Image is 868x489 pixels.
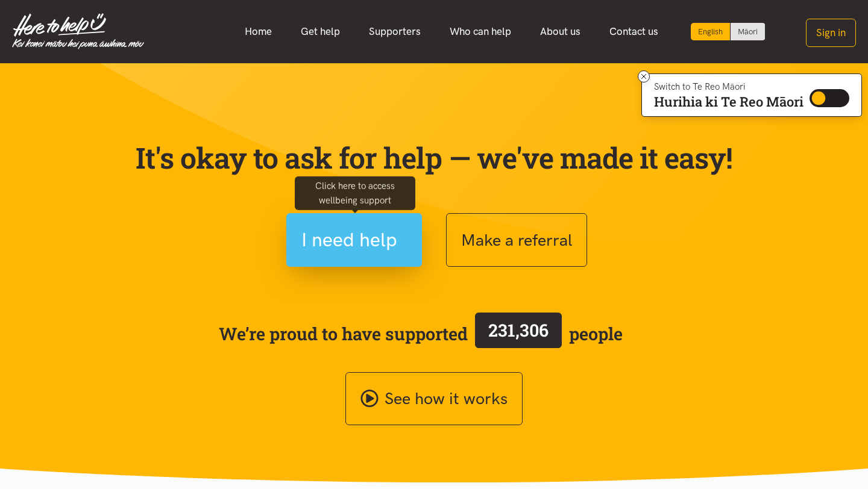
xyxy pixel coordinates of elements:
[468,310,569,357] a: 231,306
[526,19,595,45] a: About us
[301,225,397,255] span: I need help
[654,83,804,90] p: Switch to Te Reo Māori
[286,19,354,45] a: Get help
[345,372,523,426] a: See how it works
[230,19,286,45] a: Home
[435,19,526,45] a: Who can help
[691,23,766,40] div: Language toggle
[654,96,804,107] p: Hurihia ki Te Reo Māori
[691,23,731,40] div: Current language
[133,140,735,175] p: It's okay to ask for help — we've made it easy!
[731,23,765,40] a: Switch to Te Reo Māori
[295,176,415,210] div: Click here to access wellbeing support
[286,213,422,267] button: I need help
[446,213,587,267] button: Make a referral
[595,19,673,45] a: Contact us
[12,13,144,49] img: Home
[806,19,856,47] button: Sign in
[219,310,623,357] span: We’re proud to have supported people
[354,19,435,45] a: Supporters
[488,319,549,341] span: 231,306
